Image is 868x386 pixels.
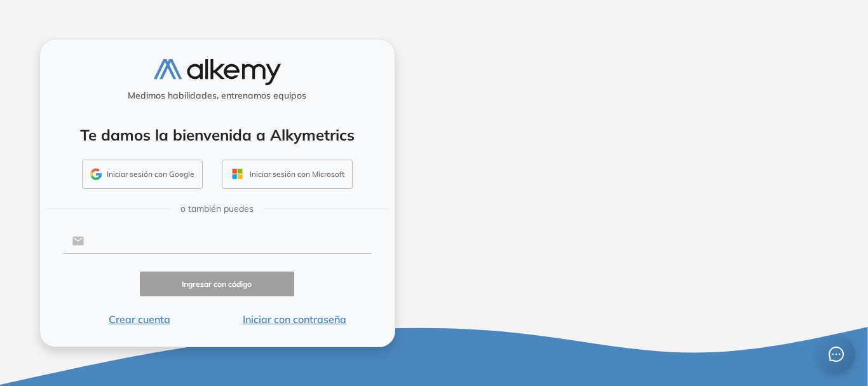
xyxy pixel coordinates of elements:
button: Iniciar sesión con Google [82,160,203,189]
h5: Medimos habilidades, entrenamos equipos [45,90,390,101]
img: OUTLOOK_ICON [230,167,245,181]
button: Iniciar sesión con Microsoft [222,160,353,189]
span: o también puedes [180,202,254,216]
button: Ingresar con código [140,272,295,296]
button: Iniciar con contraseña [217,312,372,327]
span: message [829,347,844,362]
img: GMAIL_ICON [90,169,102,180]
img: logo-alkemy [154,59,281,85]
button: Crear cuenta [62,312,217,327]
h4: Te damos la bienvenida a Alkymetrics [57,126,378,144]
